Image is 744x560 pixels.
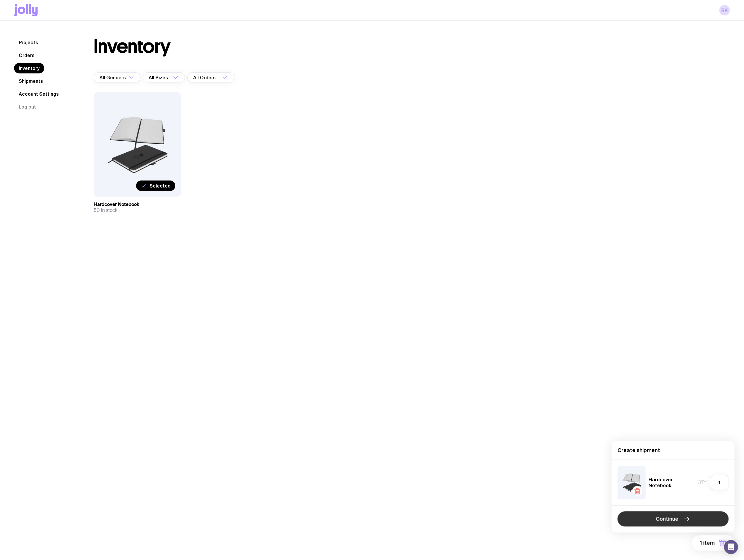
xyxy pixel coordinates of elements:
[14,76,48,86] a: Shipments
[217,72,221,83] input: Search for option
[719,5,730,16] a: RK
[618,511,729,527] button: Continue
[14,89,64,99] a: Account Settings
[700,540,715,547] span: 1 item
[724,540,738,554] div: Open Intercom Messenger
[150,183,171,189] span: Selected
[14,37,43,48] a: Projects
[94,37,171,56] h1: Inventory
[187,72,234,83] div: Search for option
[94,72,140,83] div: Search for option
[14,102,41,112] button: Log out
[14,50,39,61] a: Orders
[94,207,117,213] span: 50 in stock
[697,480,707,485] span: Qty
[149,72,169,83] span: All Sizes
[692,535,735,551] button: 1 item
[618,447,729,454] h4: Create shipment
[94,202,181,207] h3: Hardcover Notebook
[14,63,44,73] a: Inventory
[100,72,127,83] span: All Genders
[656,516,679,523] span: Continue
[169,72,172,83] input: Search for option
[649,477,695,488] h5: Hardcover Notebook
[143,72,185,83] div: Search for option
[193,72,217,83] span: All Orders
